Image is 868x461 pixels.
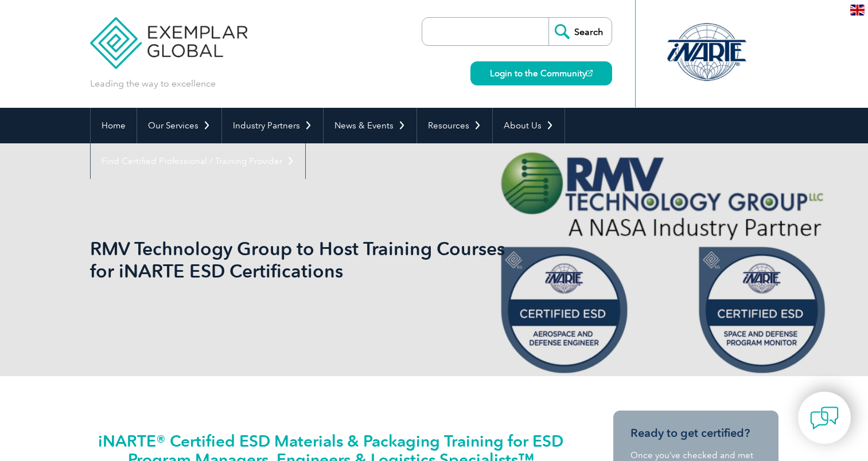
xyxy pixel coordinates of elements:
[493,108,565,143] a: About Us
[90,77,216,90] p: Leading the way to excellence
[810,404,839,432] img: contact-chat.png
[850,5,865,15] img: en
[470,61,612,85] a: Login to the Community
[630,426,761,440] h3: Ready to get certified?
[90,237,531,282] h1: RMV Technology Group to Host Training Courses for iNARTE ESD Certifications
[91,108,137,143] a: Home
[324,108,417,143] a: News & Events
[417,108,492,143] a: Resources
[137,108,221,143] a: Our Services
[222,108,323,143] a: Industry Partners
[91,143,305,179] a: Find Certified Professional / Training Provider
[548,18,612,45] input: Search
[586,70,593,76] img: open_square.png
